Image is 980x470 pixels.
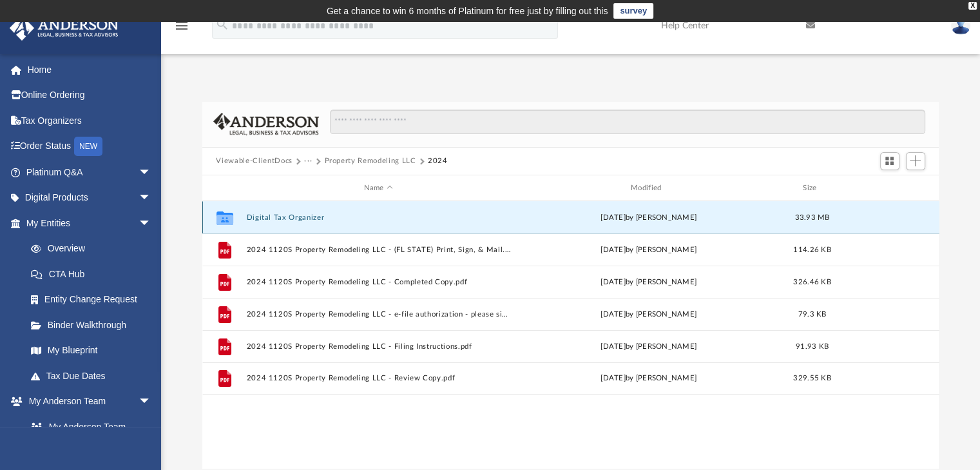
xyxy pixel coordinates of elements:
[327,3,608,19] div: Get a chance to win 6 months of Platinum for free just by filling out this
[246,246,510,254] button: 2024 1120S Property Remodeling LLC - (FL STATE) Print, Sign, & Mail.pdf
[330,110,925,134] input: Search files and folders
[794,214,829,221] span: 33.93 MB
[613,3,653,19] a: survey
[174,24,189,34] a: menu
[843,182,934,194] div: id
[324,155,416,167] button: Property Remodeling LLC
[428,155,448,167] button: 2024
[880,152,899,170] button: Switch to Grid View
[174,18,189,34] i: menu
[6,15,122,41] img: Anderson Advisors Platinum Portal
[516,182,781,194] div: Modified
[246,310,510,318] button: 2024 1120S Property Remodeling LLC - e-file authorization - please sign.pdf
[139,185,164,211] span: arrow_drop_down
[246,375,510,383] button: 2024 1120S Property Remodeling LLC - Review Copy.pdf
[202,201,939,468] div: grid
[516,244,780,256] div: [DATE] by [PERSON_NAME]
[9,133,171,160] a: Order StatusNEW
[786,182,838,194] div: Size
[18,287,171,313] a: Entity Change Request
[951,16,970,35] img: User Pic
[139,159,164,186] span: arrow_drop_down
[139,210,164,237] span: arrow_drop_down
[246,213,510,222] button: Digital Tax Organizer
[18,414,158,440] a: My Anderson Team
[9,83,171,108] a: Online Ordering
[18,236,171,262] a: Overview
[516,373,780,385] div: [DATE] by [PERSON_NAME]
[9,159,171,185] a: Platinum Q&Aarrow_drop_down
[516,277,780,288] div: [DATE] by [PERSON_NAME]
[793,246,831,253] span: 114.26 KB
[793,375,831,382] span: 329.55 KB
[245,182,510,194] div: Name
[9,57,171,83] a: Home
[246,342,510,351] button: 2024 1120S Property Remodeling LLC - Filing Instructions.pdf
[216,155,292,167] button: Viewable-ClientDocs
[9,108,171,133] a: Tax Organizers
[516,212,780,224] div: [DATE] by [PERSON_NAME]
[207,182,240,194] div: id
[18,363,171,389] a: Tax Due Dates
[516,341,780,353] div: [DATE] by [PERSON_NAME]
[798,311,826,318] span: 79.3 KB
[9,210,171,236] a: My Entitiesarrow_drop_down
[18,338,164,364] a: My Blueprint
[968,2,977,10] div: close
[9,389,164,415] a: My Anderson Teamarrow_drop_down
[516,309,780,320] div: [DATE] by [PERSON_NAME]
[906,152,925,170] button: Add
[74,137,102,156] div: NEW
[215,17,229,32] i: search
[795,343,828,350] span: 91.93 KB
[139,389,164,415] span: arrow_drop_down
[246,278,510,286] button: 2024 1120S Property Remodeling LLC - Completed Copy.pdf
[18,312,171,338] a: Binder Walkthrough
[18,261,171,287] a: CTA Hub
[304,155,312,167] button: ···
[793,279,831,286] span: 326.46 KB
[9,185,171,211] a: Digital Productsarrow_drop_down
